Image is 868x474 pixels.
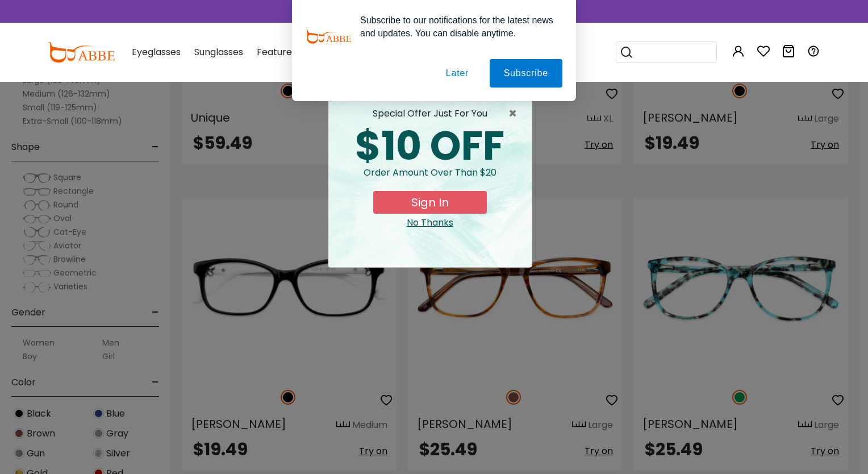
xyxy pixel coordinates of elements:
div: Close [337,216,523,230]
button: Later [432,59,483,88]
img: notification icon [306,14,351,59]
button: Close [508,107,523,120]
div: Subscribe to our notifications for the latest news and updates. You can disable anytime. [351,14,562,40]
div: Order amount over than $20 [337,166,523,191]
button: Subscribe [490,59,562,88]
div: special offer just for you [337,107,523,120]
div: $10 OFF [337,126,523,166]
button: Sign In [373,191,487,214]
span: × [508,107,523,120]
